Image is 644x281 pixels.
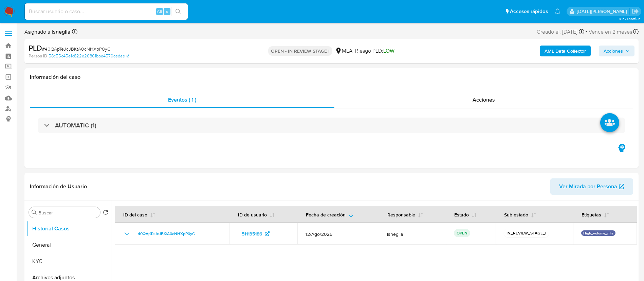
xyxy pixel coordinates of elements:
span: - [586,27,587,36]
span: LOW [383,47,394,55]
span: Accesos rápidos [510,8,548,15]
button: Acciones [599,46,634,56]
button: Volver al orden por defecto [103,210,108,217]
input: Buscar [38,210,97,216]
b: Person ID [29,53,47,59]
h1: Información de Usuario [30,183,87,190]
b: AML Data Collector [545,46,586,56]
button: KYC [26,253,111,269]
button: Historial Casos [26,221,111,237]
a: Notificaciones [555,8,560,14]
p: OPEN - IN REVIEW STAGE I [268,46,332,56]
span: Ver Mirada por Persona [559,178,617,195]
span: Alt [157,8,162,15]
h3: AUTOMATIC (1) [55,122,96,129]
b: lsneglia [50,28,71,36]
span: Asignado a [24,28,71,36]
button: Buscar [32,210,37,215]
div: MLA [335,47,352,55]
span: Riesgo PLD: [355,47,394,55]
span: # 40QApTeJcJBKtA0cNHXpP0yC [42,46,110,52]
input: Buscar usuario o caso... [25,7,188,16]
span: Vence en 2 meses [589,28,632,36]
button: search-icon [171,7,185,16]
a: 58c55c45e1c822e26861bbe4579cedae [49,53,129,59]
a: Salir [632,8,639,15]
button: AML Data Collector [540,46,591,56]
b: PLD [29,42,42,53]
span: Acciones [473,96,495,104]
h1: Información del caso [30,74,633,81]
button: General [26,237,111,253]
span: Eventos ( 1 ) [168,96,196,104]
div: AUTOMATIC (1) [38,118,625,133]
button: Ver Mirada por Persona [550,178,633,195]
p: lucia.neglia@mercadolibre.com [577,8,629,15]
span: s [166,8,168,15]
span: Acciones [604,46,623,56]
div: Creado el: [DATE] [537,27,584,36]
